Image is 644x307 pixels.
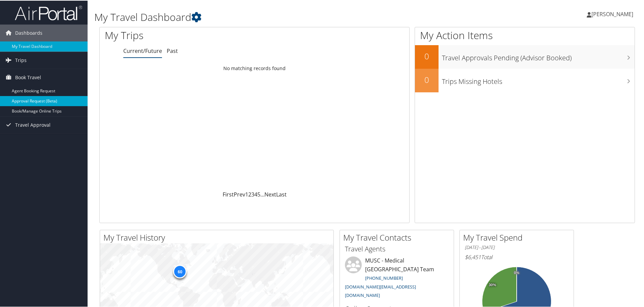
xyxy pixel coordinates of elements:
[489,282,496,286] tspan: 30%
[248,190,251,197] a: 2
[15,4,82,20] img: airportal-logo.png
[343,231,454,243] h2: My Travel Contacts
[123,47,162,54] a: Current/Future
[345,283,416,298] a: [DOMAIN_NAME][EMAIL_ADDRESS][DOMAIN_NAME]
[254,190,257,197] a: 4
[257,190,260,197] a: 5
[103,231,333,243] h2: My Travel History
[15,116,51,133] span: Travel Approval
[276,190,287,197] a: Last
[415,44,635,68] a: 0Travel Approvals Pending (Advisor Booked)
[15,24,42,41] span: Dashboards
[465,253,481,260] span: $6,451
[591,10,633,17] span: [PERSON_NAME]
[365,274,403,280] a: [PHONE_NUMBER]
[415,73,439,85] h2: 0
[514,270,519,274] tspan: 0%
[15,68,41,85] span: Book Travel
[465,253,569,260] h6: Total
[264,190,276,197] a: Next
[251,190,254,197] a: 3
[100,62,409,74] td: No matching records found
[94,9,458,24] h1: My Travel Dashboard
[173,264,187,278] div: 60
[223,190,234,197] a: First
[463,231,574,243] h2: My Travel Spend
[234,190,245,197] a: Prev
[15,51,27,68] span: Trips
[345,244,449,253] h3: Travel Agents
[465,244,569,250] h6: [DATE] - [DATE]
[415,50,439,61] h2: 0
[245,190,248,197] a: 1
[442,73,635,86] h3: Trips Missing Hotels
[342,256,452,301] li: MUSC - Medical [GEOGRAPHIC_DATA] Team
[260,190,264,197] span: …
[415,68,635,92] a: 0Trips Missing Hotels
[105,28,275,42] h1: My Trips
[442,49,635,62] h3: Travel Approvals Pending (Advisor Booked)
[587,3,640,24] a: [PERSON_NAME]
[167,47,178,54] a: Past
[415,28,635,42] h1: My Action Items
